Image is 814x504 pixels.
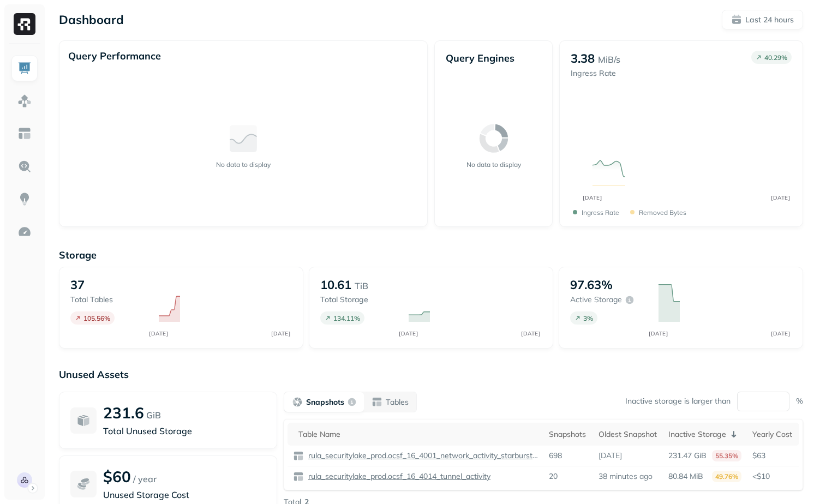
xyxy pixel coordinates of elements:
div: Yearly Cost [752,429,794,440]
p: MiB/s [598,53,620,66]
img: table [293,451,304,461]
p: 97.63% [570,277,613,292]
p: Query Engines [446,52,541,64]
p: Active storage [570,295,622,305]
p: No data to display [216,160,271,169]
p: / year [133,472,157,485]
p: Ingress Rate [582,208,619,217]
div: Snapshots [549,429,588,440]
p: Ingress Rate [571,68,620,79]
tspan: [DATE] [583,194,602,201]
tspan: [DATE] [272,330,291,337]
button: Last 24 hours [722,10,803,29]
p: <$10 [752,471,794,482]
a: rula_securitylake_prod.ocsf_16_4014_tunnel_activity [304,471,490,482]
img: Assets [17,94,32,108]
p: 55.35% [712,450,741,461]
p: 80.84 MiB [668,471,703,482]
p: Storage [59,249,803,261]
p: Removed bytes [639,208,686,217]
img: Insights [17,192,32,206]
p: Unused Storage Cost [103,488,266,501]
img: Ryft [14,13,35,35]
img: Query Explorer [17,159,32,173]
p: % [796,396,803,406]
p: 3.38 [571,51,595,66]
p: 134.11 % [333,314,360,322]
p: Inactive Storage [668,429,726,440]
p: Total tables [70,295,148,305]
p: 3 % [583,314,593,322]
img: Dashboard [17,61,32,75]
p: [DATE] [598,451,622,461]
p: rula_securitylake_prod.ocsf_16_4001_network_activity_starburst_poc [306,451,538,461]
p: Total storage [320,295,398,305]
p: Dashboard [59,12,124,27]
tspan: [DATE] [399,330,418,337]
p: 49.76% [712,471,741,482]
img: Rula [17,472,32,488]
p: 10.61 [320,277,351,292]
tspan: [DATE] [771,194,791,201]
div: Table Name [298,429,538,440]
p: Query Performance [68,50,161,62]
p: 231.6 [103,403,144,422]
p: $63 [752,451,794,461]
tspan: [DATE] [649,330,668,337]
a: rula_securitylake_prod.ocsf_16_4001_network_activity_starburst_poc [304,451,538,461]
p: No data to display [466,160,521,169]
p: Snapshots [306,397,344,407]
p: 105.56 % [83,314,110,322]
p: Tables [386,397,409,407]
tspan: [DATE] [771,330,791,337]
p: $60 [103,467,131,486]
img: Asset Explorer [17,127,32,141]
img: table [293,471,304,482]
div: Oldest Snapshot [598,429,657,440]
p: 20 [549,471,558,482]
p: 698 [549,451,562,461]
p: 40.29 % [764,53,787,62]
p: Unused Assets [59,368,803,381]
p: GiB [146,409,161,422]
tspan: [DATE] [522,330,541,337]
img: Optimization [17,225,32,239]
p: 38 minutes ago [598,471,653,482]
p: Last 24 hours [745,15,794,25]
p: TiB [355,279,368,292]
tspan: [DATE] [149,330,169,337]
p: rula_securitylake_prod.ocsf_16_4014_tunnel_activity [306,471,490,482]
p: Inactive storage is larger than [625,396,731,406]
p: 231.47 GiB [668,451,707,461]
p: Total Unused Storage [103,424,266,437]
p: 37 [70,277,85,292]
